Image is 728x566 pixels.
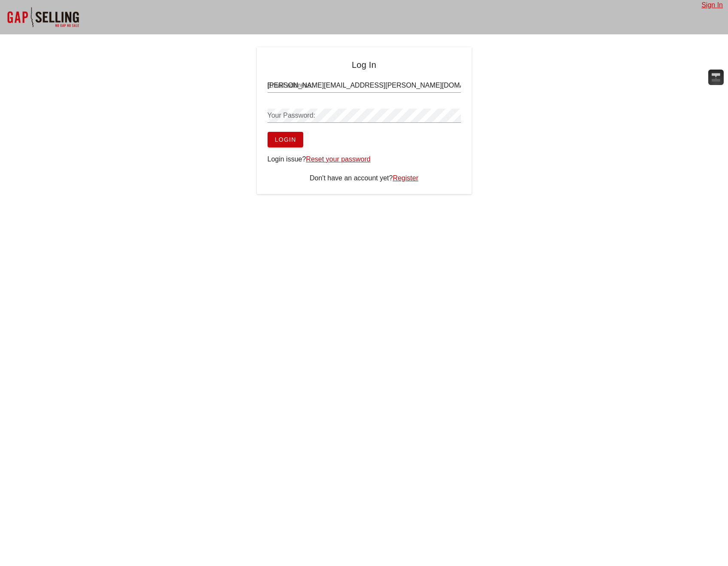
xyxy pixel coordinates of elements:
div: Login issue? [268,154,461,164]
a: Reset your password [306,155,370,163]
span: Login [274,136,296,143]
button: Login [268,132,303,147]
h4: Log In [268,58,461,72]
div: Don't have an account yet? [268,173,461,183]
a: Sign In [701,1,723,9]
a: Register [393,174,418,182]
